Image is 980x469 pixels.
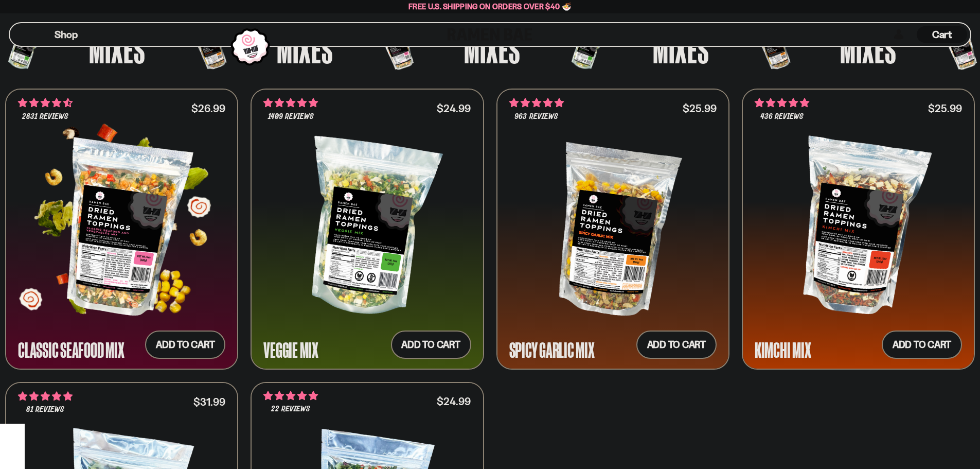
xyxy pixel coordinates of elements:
span: 22 reviews [271,405,310,413]
span: 2831 reviews [22,113,68,121]
div: Spicy Garlic Mix [509,340,595,359]
div: $25.99 [928,103,962,113]
a: 4.68 stars 2831 reviews $26.99 Classic Seafood Mix Add to cart [5,89,238,370]
span: 4.82 stars [263,389,318,403]
div: $25.99 [683,103,717,113]
div: $24.99 [437,103,471,113]
a: 4.75 stars 963 reviews $25.99 Spicy Garlic Mix Add to cart [496,89,729,370]
div: $31.99 [193,397,225,407]
a: 4.76 stars 1409 reviews $24.99 Veggie Mix Add to cart [251,89,484,370]
span: 1409 reviews [268,113,314,121]
span: 4.76 stars [263,96,318,110]
a: 4.76 stars 436 reviews $25.99 Kimchi Mix Add to cart [742,89,975,370]
span: 4.76 stars [755,96,809,110]
button: Add to cart [145,331,225,359]
span: Cart [932,28,952,41]
div: Cart [917,23,967,46]
div: $24.99 [437,396,471,406]
button: Add to cart [391,331,471,359]
button: Add to cart [882,331,962,359]
span: 81 reviews [26,406,64,414]
span: 436 reviews [760,113,804,121]
span: 963 reviews [514,113,558,121]
span: Free U.S. Shipping on Orders over $40 🍜 [408,2,572,11]
div: Veggie Mix [263,340,318,359]
div: Kimchi Mix [755,340,811,359]
button: Mobile Menu Trigger [25,30,39,39]
span: 4.83 stars [18,390,73,403]
span: Shop [55,28,78,42]
div: $26.99 [191,103,225,113]
a: Shop [55,26,78,43]
button: Add to cart [636,331,717,359]
span: 4.68 stars [18,96,73,110]
div: Classic Seafood Mix [18,340,124,359]
span: 4.75 stars [509,96,564,110]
